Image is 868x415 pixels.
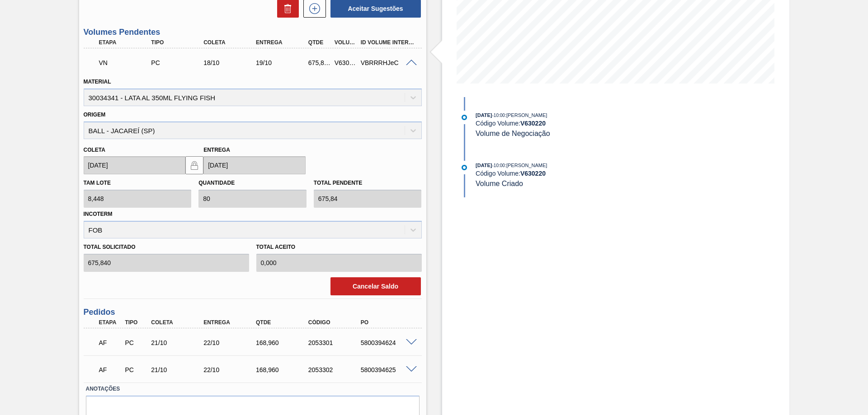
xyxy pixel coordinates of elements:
div: 22/10/2025 [201,339,260,346]
img: atual [462,165,467,170]
input: dd/mm/yyyy [84,156,186,174]
div: Entrega [201,319,260,326]
div: Etapa [97,39,156,46]
div: Volume Portal [332,39,359,46]
div: VBRRRHJeC [359,59,417,66]
div: V630220 [332,59,359,66]
div: PO [359,319,417,326]
div: 21/10/2025 [149,339,208,346]
label: Total Solicitado [84,241,249,254]
span: : [PERSON_NAME] [505,112,547,118]
p: AF [99,339,122,346]
div: 168,960 [254,339,312,346]
span: - 10:00 [492,113,505,118]
strong: V 630220 [520,120,546,127]
div: 22/10/2025 [201,366,260,373]
div: Id Volume Interno [359,39,417,46]
div: 19/10/2025 [254,59,312,66]
div: 2053301 [306,339,365,346]
div: 168,960 [254,366,312,373]
div: Volume de Negociação [97,53,156,73]
div: Coleta [201,39,260,46]
h3: Pedidos [84,308,422,317]
div: Pedido de Compra [149,59,208,66]
div: 5800394625 [359,366,417,373]
label: Entrega [203,147,230,153]
p: VN [99,59,153,66]
div: 18/10/2025 [201,59,260,66]
div: Entrega [254,39,312,46]
span: Volume de Negociação [476,130,550,137]
div: Código Volume: [476,120,690,127]
h3: Volumes Pendentes [84,28,422,37]
button: Cancelar Saldo [330,277,421,295]
div: Tipo [123,319,150,326]
div: 675,840 [306,59,333,66]
label: Anotações [86,382,420,396]
label: Coleta [84,147,105,153]
span: : [PERSON_NAME] [505,163,547,168]
div: Aguardando Faturamento [97,333,124,353]
div: Aguardando Faturamento [97,360,124,380]
div: Tipo [149,39,208,46]
label: Incoterm [84,211,113,217]
input: dd/mm/yyyy [203,156,306,174]
span: - 10:00 [492,163,505,168]
div: Código [306,319,365,326]
div: Código Volume: [476,170,690,177]
div: Qtde [254,319,312,326]
div: 2053302 [306,366,365,373]
div: Pedido de Compra [123,339,150,346]
div: Pedido de Compra [123,366,150,373]
label: Origem [84,112,106,118]
strong: V 630220 [520,170,546,177]
div: Etapa [97,319,124,326]
span: [DATE] [476,163,492,168]
div: Qtde [306,39,333,46]
img: atual [462,115,467,120]
p: AF [99,366,122,373]
label: Material [84,79,111,85]
img: locked [189,160,200,171]
label: Total pendente [314,180,362,186]
span: Volume Criado [476,180,523,187]
button: locked [185,156,203,174]
label: Quantidade [198,180,235,186]
span: [DATE] [476,112,492,118]
div: Coleta [149,319,208,326]
div: 5800394624 [359,339,417,346]
div: 21/10/2025 [149,366,208,373]
label: Tam lote [84,180,111,186]
label: Total Aceito [256,241,422,254]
